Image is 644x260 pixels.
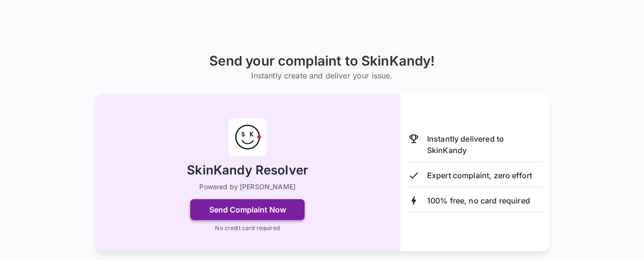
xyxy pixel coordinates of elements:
p: No credit card required [215,224,279,232]
p: 100% free, no card required [427,195,530,206]
button: Send Complaint Now [190,199,305,220]
h2: SkinKandy Resolver [187,162,308,179]
img: SkinKandy [228,118,266,156]
p: Expert complaint, zero effort [427,170,532,181]
h1: Send your complaint to SkinKandy! [209,53,435,69]
p: Powered by [PERSON_NAME] [199,182,296,192]
h6: Instantly create and deliver your issue. [209,69,435,82]
p: Instantly delivered to SkinKandy [427,133,542,156]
